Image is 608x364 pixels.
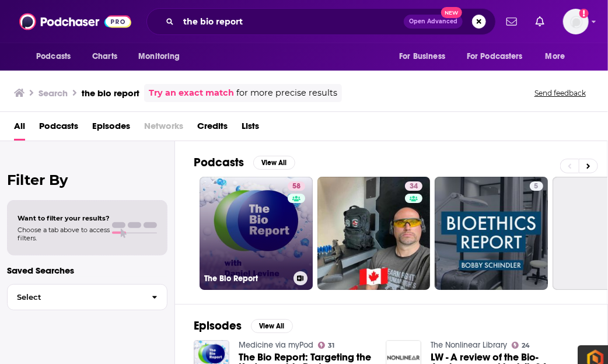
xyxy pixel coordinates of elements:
h3: the bio report [82,87,139,99]
a: 58The Bio Report [200,177,313,290]
h3: Search [39,87,68,99]
h2: Episodes [194,318,242,333]
h2: Filter By [7,171,167,188]
a: Medicine via myPod [239,340,313,350]
a: EpisodesView All [194,318,293,333]
button: View All [251,319,293,333]
span: 5 [534,181,539,192]
a: PodcastsView All [194,155,295,170]
button: open menu [391,45,460,68]
button: Show profile menu [563,9,589,34]
span: Monitoring [138,48,180,65]
button: open menu [537,45,580,68]
a: Show notifications dropdown [502,12,522,32]
span: For Podcasters [467,48,523,65]
a: 5 [435,177,548,290]
span: 58 [292,181,300,192]
button: open menu [130,45,195,68]
span: 34 [410,181,418,192]
button: Select [7,284,167,310]
a: Podcasts [39,117,78,141]
a: Show notifications dropdown [531,12,549,32]
button: View All [253,156,295,170]
a: 24 [512,342,530,349]
span: Charts [92,48,117,65]
a: All [14,117,25,141]
a: 34 [317,177,431,290]
span: For Business [399,48,445,65]
span: Want to filter your results? [18,214,110,222]
a: Charts [85,45,124,68]
h2: Podcasts [194,155,244,170]
a: 5 [530,181,543,191]
span: Networks [144,117,183,141]
a: Credits [197,117,228,141]
span: 24 [522,343,530,348]
h3: The Bio Report [204,274,289,283]
span: Podcasts [36,48,71,65]
img: Podchaser - Follow, Share and Rate Podcasts [19,10,131,33]
a: 58 [288,181,305,191]
a: Try an exact match [149,86,234,100]
p: Saved Searches [7,265,167,276]
span: Open Advanced [409,19,457,24]
svg: Add a profile image [579,9,589,18]
span: 31 [328,343,334,348]
a: The Nonlinear Library [431,340,507,350]
button: open menu [28,45,86,68]
input: Search podcasts, credits, & more... [179,12,404,31]
img: User Profile [563,9,589,34]
a: Lists [242,117,259,141]
span: for more precise results [236,86,337,100]
span: More [546,48,565,65]
a: Episodes [92,117,130,141]
div: Search podcasts, credits, & more... [146,8,496,35]
a: 31 [318,342,335,349]
span: Choose a tab above to access filters. [18,226,110,242]
button: Open AdvancedNew [404,15,463,29]
a: 34 [405,181,422,191]
span: Logged in as rpearson [563,9,589,34]
span: Select [8,293,142,301]
span: New [441,7,462,18]
button: open menu [459,45,540,68]
button: Send feedback [531,88,589,98]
